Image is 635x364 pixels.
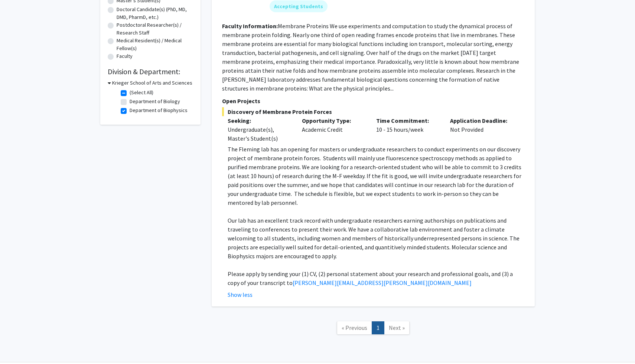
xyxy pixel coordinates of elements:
[212,314,535,344] nav: Page navigation
[450,116,513,125] p: Application Deadline:
[228,116,291,125] p: Seeking:
[371,116,445,143] div: 10 - 15 hours/week
[228,290,253,299] button: Show less
[222,22,278,30] b: Faculty Information:
[302,116,365,125] p: Opportunity Type:
[384,321,410,334] a: Next Page
[444,116,519,143] div: Not Provided
[372,321,384,334] a: 1
[117,21,193,37] label: Postdoctoral Researcher(s) / Research Staff
[222,96,524,105] p: Open Projects
[270,0,328,12] mat-chip: Accepting Students
[108,67,193,76] h2: Division & Department:
[337,321,372,334] a: Previous Page
[228,269,524,287] p: Please apply by sending your (1) CV, (2) personal statement about your research and professional ...
[130,98,180,105] label: Department of Biology
[342,324,367,331] span: « Previous
[228,145,524,207] p: The Fleming lab has an opening for masters or undergraduate researchers to conduct experiments on...
[222,22,519,92] fg-read-more: Membrane Proteins We use experiments and computation to study the dynamical process of membrane p...
[293,279,472,286] a: [PERSON_NAME][EMAIL_ADDRESS][PERSON_NAME][DOMAIN_NAME]
[130,89,153,96] label: (Select All)
[117,6,193,21] label: Doctoral Candidate(s) (PhD, MD, DMD, PharmD, etc.)
[130,106,188,114] label: Department of Biophysics
[389,324,405,331] span: Next »
[222,107,524,116] span: Discovery of Membrane Protein Forces
[112,79,192,87] h3: Krieger School of Arts and Sciences
[6,331,32,358] iframe: Chat
[117,52,133,60] label: Faculty
[296,116,371,143] div: Academic Credit
[228,125,291,143] div: Undergraduate(s), Master's Student(s)
[376,116,439,125] p: Time Commitment:
[117,37,193,52] label: Medical Resident(s) / Medical Fellow(s)
[228,216,524,260] p: Our lab has an excellent track record with undergraduate researchers earning authorships on publi...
